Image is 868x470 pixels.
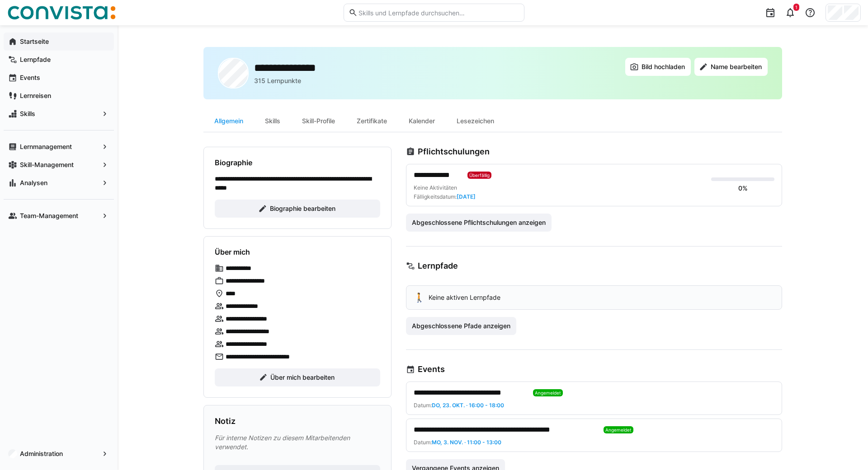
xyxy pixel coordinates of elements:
[418,147,490,157] h3: Pflichtschulungen
[418,261,458,271] h3: Lernpfade
[358,9,519,17] input: Skills und Lernpfade durchsuchen…
[414,402,767,409] div: Datum:
[269,373,336,382] span: Über mich bearbeiten
[215,247,250,256] h4: Über mich
[215,433,380,451] p: Für interne Notizen zu diesem Mitarbeitenden verwendet.
[215,416,236,426] h3: Notiz
[414,193,476,200] div: Fälligkeitsdatum:
[269,204,337,213] span: Biographie bearbeiten
[203,110,254,132] div: Allgemein
[605,427,632,433] span: Angemeldet
[640,62,686,71] span: Bild hochladen
[414,184,457,191] span: Keine Aktivitäten
[410,321,512,330] span: Abgeschlossene Pfade anzeigen
[738,184,748,193] div: 0%
[414,293,425,302] div: 🚶
[432,402,504,409] span: Do, 23. Okt. · 16:00 - 18:00
[625,58,691,76] button: Bild hochladen
[291,110,346,132] div: Skill-Profile
[694,58,768,76] button: Name bearbeiten
[254,76,301,85] p: 315 Lernpunkte
[215,158,252,167] h4: Biographie
[254,110,291,132] div: Skills
[535,390,561,396] span: Angemeldet
[398,110,446,132] div: Kalender
[414,439,767,446] div: Datum:
[469,172,490,178] span: Überfällig
[410,218,547,227] span: Abgeschlossene Pflichtschulungen anzeigen
[406,317,516,335] button: Abgeschlossene Pfade anzeigen
[418,364,445,374] h3: Events
[432,439,501,446] span: Mo, 3. Nov. · 11:00 - 13:00
[795,5,797,10] span: 1
[429,293,500,302] p: Keine aktiven Lernpfade
[215,368,380,386] button: Über mich bearbeiten
[446,110,505,132] div: Lesezeichen
[346,110,398,132] div: Zertifikate
[457,193,476,200] span: [DATE]
[709,62,763,71] span: Name bearbeiten
[406,214,552,232] button: Abgeschlossene Pflichtschulungen anzeigen
[215,200,380,218] button: Biographie bearbeiten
